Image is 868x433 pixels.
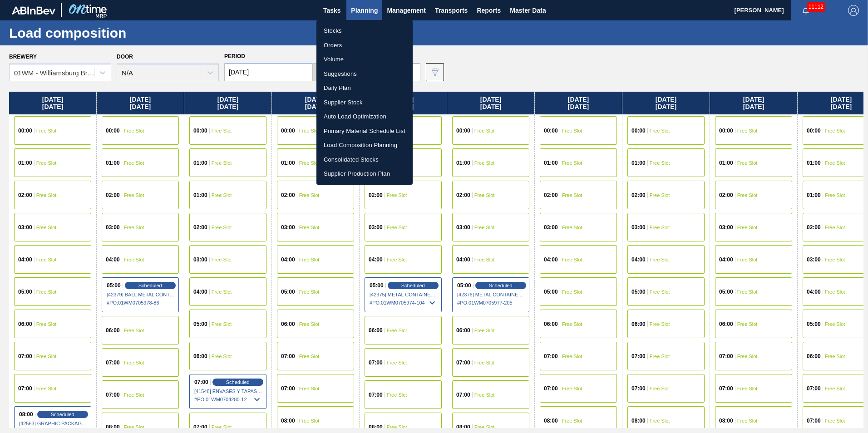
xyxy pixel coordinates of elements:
[316,52,413,67] a: Volume
[316,138,413,153] a: Load Composition Planning
[316,24,413,38] a: Stocks
[316,38,413,53] a: Orders
[316,153,413,167] a: Consolidated Stocks
[316,67,413,81] a: Suggestions
[316,95,413,110] a: Supplier Stock
[316,81,413,95] a: Daily Plan
[316,167,413,181] a: Supplier Production Plan
[316,109,413,124] a: Auto Load Optimization
[316,124,413,138] a: Primary Material Schedule List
